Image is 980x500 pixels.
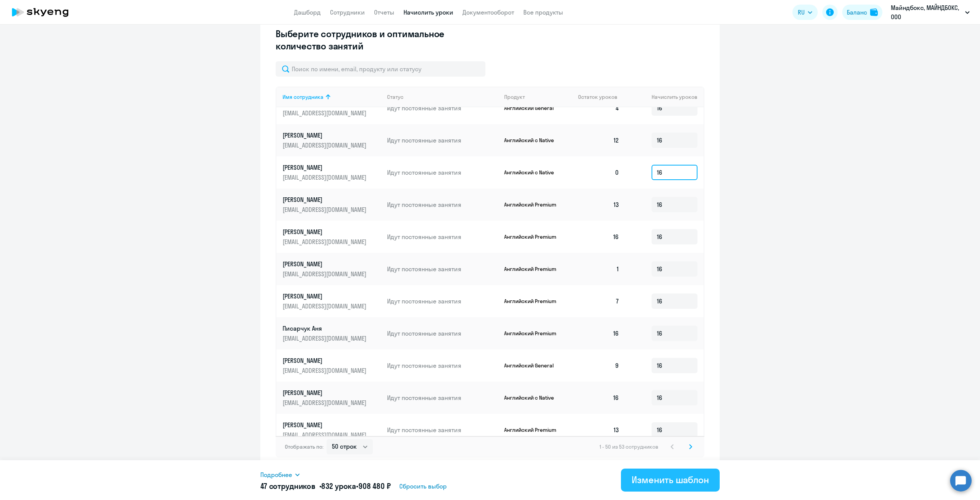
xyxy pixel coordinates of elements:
a: [PERSON_NAME][EMAIL_ADDRESS][DOMAIN_NAME] [283,260,381,278]
a: [PERSON_NAME][EMAIL_ADDRESS][DOMAIN_NAME] [283,163,381,182]
span: 1 - 50 из 53 сотрудников [599,443,658,450]
a: [PERSON_NAME][EMAIL_ADDRESS][DOMAIN_NAME] [283,131,381,149]
h5: 47 сотрудников • • [260,481,391,492]
td: 13 [572,189,626,221]
div: Имя сотрудника [283,93,381,100]
td: 9 [572,349,626,382]
th: Начислить уроков [626,87,704,107]
p: Идут постоянные занятия [387,329,498,338]
div: Имя сотрудника [283,93,323,100]
p: [PERSON_NAME] [283,195,368,204]
td: 16 [572,221,626,253]
div: Продукт [504,93,525,100]
div: Продукт [504,93,572,100]
p: Английский Premium [504,330,562,337]
a: Отчеты [374,8,394,16]
p: [EMAIL_ADDRESS][DOMAIN_NAME] [283,173,368,182]
a: Писарчук Аня[EMAIL_ADDRESS][DOMAIN_NAME] [283,324,381,343]
p: Идут постоянные занятия [387,104,498,112]
p: [PERSON_NAME] [283,389,368,397]
p: [EMAIL_ADDRESS][DOMAIN_NAME] [283,366,368,375]
p: Английский Premium [504,266,562,272]
a: [PERSON_NAME][EMAIL_ADDRESS][DOMAIN_NAME] [283,228,381,246]
p: [EMAIL_ADDRESS][DOMAIN_NAME] [283,302,368,310]
p: [PERSON_NAME] [283,163,368,172]
div: Баланс [847,8,867,17]
a: [PERSON_NAME][EMAIL_ADDRESS][DOMAIN_NAME] [283,421,381,439]
p: [EMAIL_ADDRESS][DOMAIN_NAME] [283,109,368,117]
p: Писарчук Аня [283,324,368,333]
td: 12 [572,124,626,156]
p: Идут постоянные занятия [387,297,498,305]
button: Майндбокс, МАЙНДБОКС, ООО [887,3,973,21]
span: RU [798,8,805,17]
input: Поиск по имени, email, продукту или статусу [276,61,485,77]
a: Все продукты [523,8,563,16]
a: [PERSON_NAME][EMAIL_ADDRESS][DOMAIN_NAME] [283,195,381,214]
p: Английский Premium [504,426,562,433]
p: [EMAIL_ADDRESS][DOMAIN_NAME] [283,205,368,214]
p: Идут постоянные занятия [387,265,498,273]
span: Остаток уроков [578,93,617,100]
td: 7 [572,285,626,317]
a: [PERSON_NAME][EMAIL_ADDRESS][DOMAIN_NAME] [283,292,381,310]
p: Английский с Native [504,394,562,401]
a: [PERSON_NAME][EMAIL_ADDRESS][DOMAIN_NAME] [283,389,381,407]
td: 1 [572,253,626,285]
a: Сотрудники [330,8,365,16]
p: Идут постоянные занятия [387,361,498,370]
p: Идут постоянные занятия [387,168,498,177]
a: [PERSON_NAME][EMAIL_ADDRESS][DOMAIN_NAME] [283,99,381,117]
p: Английский с Native [504,137,562,144]
p: Идут постоянные занятия [387,393,498,402]
td: 16 [572,382,626,414]
span: Сбросить выбор [399,482,447,491]
td: 16 [572,317,626,349]
p: [EMAIL_ADDRESS][DOMAIN_NAME] [283,334,368,343]
td: 13 [572,414,626,446]
p: [EMAIL_ADDRESS][DOMAIN_NAME] [283,141,368,149]
span: 908 480 ₽ [358,481,391,491]
p: Английский Premium [504,201,562,208]
a: Документооборот [462,8,514,16]
p: [PERSON_NAME] [283,228,368,236]
a: Дашборд [294,8,321,16]
button: RU [792,5,818,20]
p: Идут постоянные занятия [387,200,498,209]
p: Английский General [504,105,562,111]
p: [EMAIL_ADDRESS][DOMAIN_NAME] [283,270,368,278]
p: [EMAIL_ADDRESS][DOMAIN_NAME] [283,398,368,407]
p: [EMAIL_ADDRESS][DOMAIN_NAME] [283,431,368,439]
h3: Выберите сотрудников и оптимальное количество занятий [276,28,469,52]
td: 4 [572,92,626,124]
p: [PERSON_NAME] [283,260,368,268]
a: Начислить уроки [403,8,453,16]
p: [PERSON_NAME] [283,292,368,300]
p: [PERSON_NAME] [283,421,368,429]
p: [PERSON_NAME] [283,131,368,139]
span: 832 урока [321,481,356,491]
div: Изменить шаблон [632,474,709,486]
div: Статус [387,93,403,100]
p: Идут постоянные занятия [387,136,498,144]
p: Английский General [504,362,562,369]
p: Английский с Native [504,169,562,176]
div: Статус [387,93,498,100]
button: Балансbalance [842,5,882,20]
td: 0 [572,156,626,189]
div: Остаток уроков [578,93,626,100]
p: Идут постоянные занятия [387,426,498,434]
p: Идут постоянные занятия [387,233,498,241]
button: Изменить шаблон [621,469,720,492]
p: Английский Premium [504,233,562,240]
a: [PERSON_NAME][EMAIL_ADDRESS][DOMAIN_NAME] [283,356,381,375]
p: Майндбокс, МАЙНДБОКС, ООО [891,3,962,21]
p: [PERSON_NAME] [283,356,368,365]
span: Отображать по: [285,443,323,450]
p: [EMAIL_ADDRESS][DOMAIN_NAME] [283,238,368,246]
p: Английский Premium [504,298,562,305]
span: Подробнее [260,470,292,479]
img: balance [870,8,878,16]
